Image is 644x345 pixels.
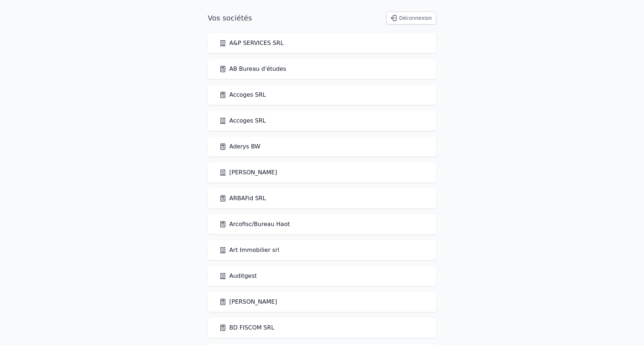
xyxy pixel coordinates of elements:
a: Aderys BW [219,142,260,151]
a: Accoges SRL [219,116,266,125]
a: A&P SERVICES SRL [219,39,284,47]
a: [PERSON_NAME] [219,298,277,306]
a: Auditgest [219,272,257,280]
a: ARBAFid SRL [219,194,266,203]
a: BD FISCOM SRL [219,323,274,332]
button: Déconnexion [386,11,436,24]
h1: Vos sociétés [208,13,252,23]
a: Accoges SRL [219,91,266,99]
a: [PERSON_NAME] [219,168,277,177]
a: Arcofisc/Bureau Haot [219,220,290,229]
a: AB Bureau d'études [219,65,286,73]
a: Art Immobilier srl [219,246,279,254]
